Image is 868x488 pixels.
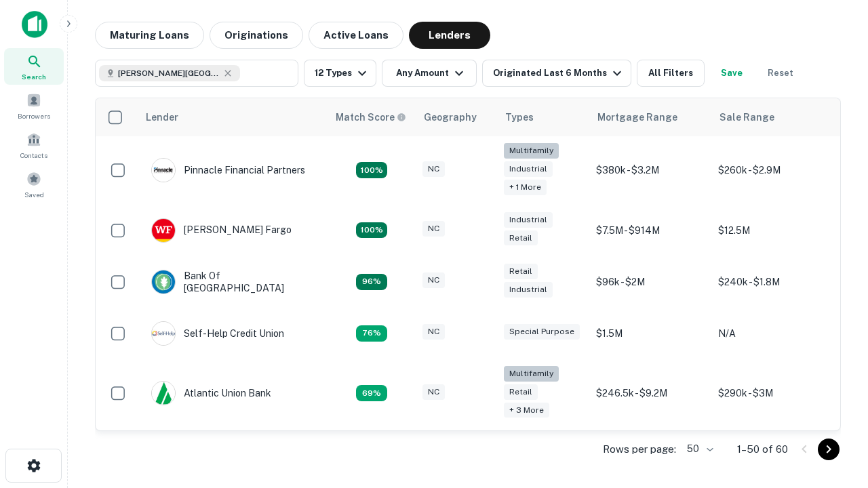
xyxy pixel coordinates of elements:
td: $1.5M [589,308,711,359]
th: Geography [416,98,497,136]
img: picture [152,159,175,182]
td: $246.5k - $9.2M [589,359,711,428]
button: Active Loans [309,22,403,49]
div: Industrial [504,161,553,177]
div: Industrial [504,282,553,298]
a: Saved [4,166,64,203]
span: Search [22,71,46,82]
button: Any Amount [382,60,477,87]
p: Rows per page: [603,441,676,457]
th: Mortgage Range [589,98,711,136]
th: Capitalize uses an advanced AI algorithm to match your search with the best lender. The match sco... [328,98,416,136]
div: Retail [504,384,538,400]
button: Originated Last 6 Months [482,60,631,87]
div: + 3 more [504,403,549,418]
span: Borrowers [18,110,50,121]
a: Search [4,48,64,85]
div: Geography [424,109,477,125]
div: Self-help Credit Union [151,321,284,346]
div: Retail [504,264,538,279]
td: $290k - $3M [711,359,833,428]
button: Save your search to get updates of matches that match your search criteria. [710,60,753,87]
button: Reset [759,60,802,87]
span: Saved [24,189,44,200]
button: Maturing Loans [95,22,204,49]
div: + 1 more [504,180,547,195]
div: NC [422,221,445,237]
th: Lender [138,98,328,136]
th: Types [497,98,589,136]
img: picture [152,382,175,405]
div: Capitalize uses an advanced AI algorithm to match your search with the best lender. The match sco... [336,110,406,125]
div: Mortgage Range [597,109,677,125]
div: NC [422,161,445,177]
td: $12.5M [711,205,833,256]
div: 50 [682,439,715,459]
p: 1–50 of 60 [737,441,788,457]
th: Sale Range [711,98,833,136]
div: Sale Range [719,109,774,125]
div: Matching Properties: 11, hasApolloMatch: undefined [356,325,387,342]
a: Borrowers [4,87,64,124]
img: capitalize-icon.png [22,11,47,38]
td: $380k - $3.2M [589,136,711,205]
span: [PERSON_NAME][GEOGRAPHIC_DATA], [GEOGRAPHIC_DATA] [118,67,220,79]
img: picture [152,270,175,293]
div: Multifamily [504,366,559,382]
div: Pinnacle Financial Partners [151,158,305,182]
td: $96k - $2M [589,256,711,308]
button: 12 Types [304,60,376,87]
div: Matching Properties: 26, hasApolloMatch: undefined [356,162,387,178]
div: Lender [146,109,178,125]
img: picture [152,219,175,242]
div: [PERSON_NAME] Fargo [151,218,292,243]
button: Go to next page [818,439,840,460]
div: Matching Properties: 10, hasApolloMatch: undefined [356,385,387,401]
div: Industrial [504,212,553,228]
div: Multifamily [504,143,559,159]
td: $7.5M - $914M [589,205,711,256]
button: Lenders [409,22,490,49]
img: picture [152,322,175,345]
a: Contacts [4,127,64,163]
div: Matching Properties: 15, hasApolloMatch: undefined [356,222,387,239]
div: Atlantic Union Bank [151,381,271,405]
div: Special Purpose [504,324,580,340]
button: Originations [210,22,303,49]
button: All Filters [637,60,705,87]
div: Originated Last 6 Months [493,65,625,81]
h6: Match Score [336,110,403,125]
iframe: Chat Widget [800,336,868,401]
td: $240k - $1.8M [711,256,833,308]
div: NC [422,384,445,400]
div: Retail [504,230,538,246]
div: Bank Of [GEOGRAPHIC_DATA] [151,270,314,294]
td: $260k - $2.9M [711,136,833,205]
div: Matching Properties: 14, hasApolloMatch: undefined [356,274,387,290]
div: NC [422,272,445,288]
div: Types [505,109,534,125]
td: N/A [711,308,833,359]
div: NC [422,324,445,340]
span: Contacts [20,150,47,161]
